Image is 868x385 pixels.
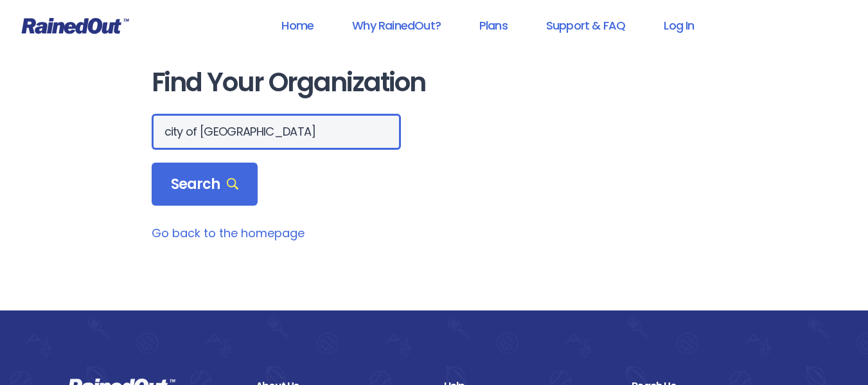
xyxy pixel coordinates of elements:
a: Plans [463,11,524,40]
a: Home [265,11,330,40]
a: Why RainedOut? [335,11,457,40]
span: Search [171,175,239,193]
a: Support & FAQ [529,11,642,40]
a: Log In [647,11,711,40]
h1: Find Your Organization [152,68,717,97]
a: Go back to the homepage [152,225,305,241]
input: Search Orgs… [152,114,401,150]
div: Search [152,163,258,206]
